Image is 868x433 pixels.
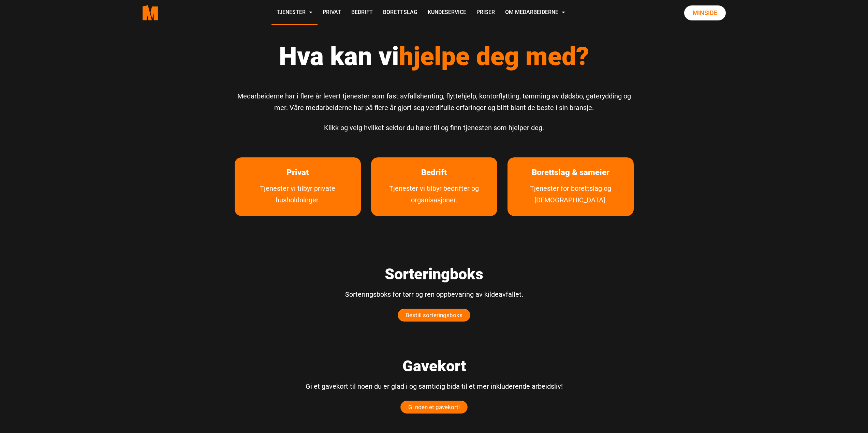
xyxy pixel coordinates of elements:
[5,289,863,300] p: Sorteringsboks for tørr og ren oppbevaring av kildeavfallet.
[235,90,634,113] p: Medarbeiderne har i flere år levert tjenester som fast avfallshenting, flyttehjelp, kontorflyttin...
[411,157,457,188] a: les mer om Bedrift
[5,381,863,392] p: Gi et gavekort til noen du er glad i og samtidig bida til et mer inkluderende arbeidsliv!
[471,1,500,25] a: Priser
[399,41,589,71] span: hjelpe deg med?
[521,157,620,188] a: Les mer om Borettslag & sameier
[423,1,471,25] a: Kundeservice
[5,357,863,375] h2: Gavekort
[507,183,634,216] a: Tjenester for borettslag og sameier
[401,401,467,413] span: Gi noen et gavekort!
[276,157,319,188] a: les mer om Privat
[235,183,361,216] a: Tjenester vi tilbyr private husholdninger
[398,309,470,322] a: Bestill sorteringsboks
[371,183,497,216] a: Tjenester vi tilbyr bedrifter og organisasjoner
[346,1,378,25] a: Bedrift
[5,265,863,283] h2: Sorteringboks
[235,122,634,134] p: Klikk og velg hvilket sektor du hører til og finn tjenesten som hjelper deg.
[684,5,726,20] a: Minside
[318,1,346,25] a: Privat
[235,41,634,72] h1: Hva kan vi
[271,1,318,25] a: Tjenester
[400,401,468,414] a: Gi noen et gavekort!
[500,1,570,25] a: Om Medarbeiderne
[378,1,423,25] a: Borettslag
